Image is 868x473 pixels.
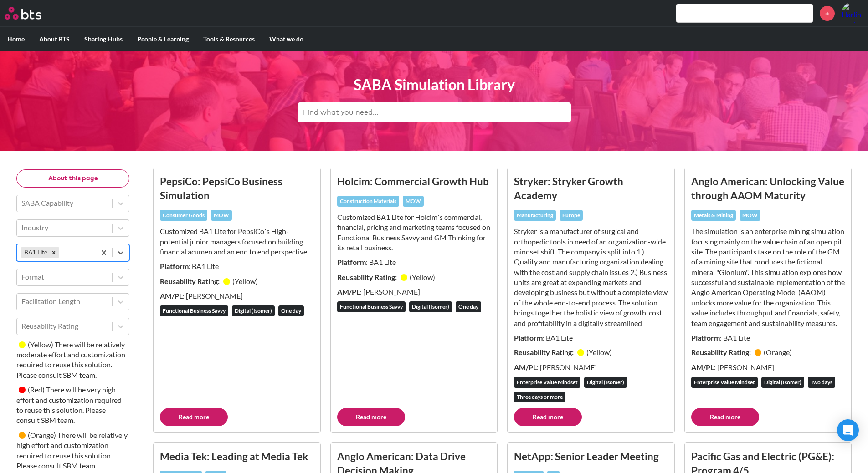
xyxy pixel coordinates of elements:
div: Enterprise Value Mindset [691,377,758,388]
a: Go home [5,7,58,20]
small: ( Yellow ) [586,348,612,356]
div: Functional Business Savvy [337,301,406,312]
div: Three days or more [514,392,565,402]
div: MOW [211,210,232,221]
div: BA1 Lite [21,247,49,258]
a: Read more [514,408,582,426]
div: Functional Business Savvy [160,305,228,316]
div: Two days [808,377,835,388]
div: Remove BA1 Lite [49,247,59,258]
small: There will be very high effort and customization required to reuse this solution. Please consult ... [16,385,122,424]
strong: Reusability Rating: [691,348,752,356]
div: Digital (Isomer) [761,377,804,388]
strong: AM/PL [160,291,183,300]
a: Read more [691,408,759,426]
small: ( Yellow ) [232,277,258,285]
div: MOW [740,210,760,221]
p: The simulation is an enterprise mining simulation focusing mainly on the value chain of an open p... [691,226,845,328]
label: Tools & Resources [196,27,262,51]
h1: SABA Simulation Library [298,75,571,95]
small: ( Orange ) [28,431,56,439]
h3: Anglo American: Unlocking Value through AAOM Maturity [691,174,845,203]
label: Sharing Hubs [77,27,130,51]
a: + [820,6,835,21]
strong: AM/PL [691,363,714,371]
p: : BA1 Lite [160,261,314,271]
div: Open Intercom Messenger [837,419,859,441]
strong: Reusability Rating: [514,348,575,356]
p: : BA1 Lite [691,333,845,343]
button: About this page [16,169,129,188]
h3: Stryker: Stryker Growth Academy [514,174,668,203]
div: Digital (Isomer) [584,377,627,388]
h3: NetApp: Senior Leader Meeting [514,449,668,463]
p: Customized BA1 Lite for Holcim´s commercial, financial, pricing and marketing teams ​focused on F... [337,212,491,253]
p: : [PERSON_NAME] [514,362,668,372]
div: MOW [403,196,424,207]
div: Metals & Mining [691,210,736,221]
small: ( Yellow ) [28,340,53,349]
div: Enterprise Value Mindset [514,377,580,388]
p: : [PERSON_NAME] [691,362,845,372]
p: : [PERSON_NAME] [337,287,491,297]
small: There will be relatively moderate effort and customization required to reuse this solution. Pleas... [16,340,125,379]
div: Europe [560,210,583,221]
div: Manufacturing [514,210,556,221]
a: Profile [842,2,863,24]
strong: Platform [514,333,543,342]
img: Harlin Raniyal [842,2,863,24]
p: : [PERSON_NAME] [160,291,314,301]
small: There will be relatively high effort and customization required to reuse this solution. Please co... [16,431,128,470]
div: Consumer Goods [160,210,207,221]
strong: AM/PL [337,287,360,296]
strong: Platform [691,333,720,342]
h3: Media Tek: Leading at Media Tek [160,449,314,463]
p: : BA1 Lite [514,333,668,343]
strong: Platform [160,262,189,270]
p: Stryker is a manufacturer of surgical and orthopedic tools in need of an organization-wide mindse... [514,226,668,328]
label: What we do [262,27,311,51]
label: About BTS [32,27,77,51]
strong: Reusability Rating: [337,273,398,281]
small: ( Yellow ) [410,273,435,281]
small: ( Orange ) [764,348,792,356]
p: Customized BA1 Lite for PepsiCo´s High-potential junior managers focused on building financial ac... [160,226,314,257]
small: ( Red ) [28,385,45,394]
p: : BA1 Lite [337,257,491,267]
div: Digital (Isomer) [409,301,452,312]
input: Find what you need... [298,102,571,122]
a: Read more [337,408,405,426]
div: Digital (Isomer) [232,305,275,316]
div: One day [278,305,304,316]
img: BTS Logo [5,7,41,20]
div: Construction Materials [337,196,399,207]
strong: Reusability Rating: [160,277,221,285]
div: One day [456,301,481,312]
h3: Holcim: Commercial Growth Hub [337,174,491,188]
a: Read more [160,408,228,426]
strong: AM/PL [514,363,537,371]
strong: Platform [337,258,366,266]
h3: PepsiCo: PepsiCo Business Simulation [160,174,314,203]
label: People & Learning [130,27,196,51]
